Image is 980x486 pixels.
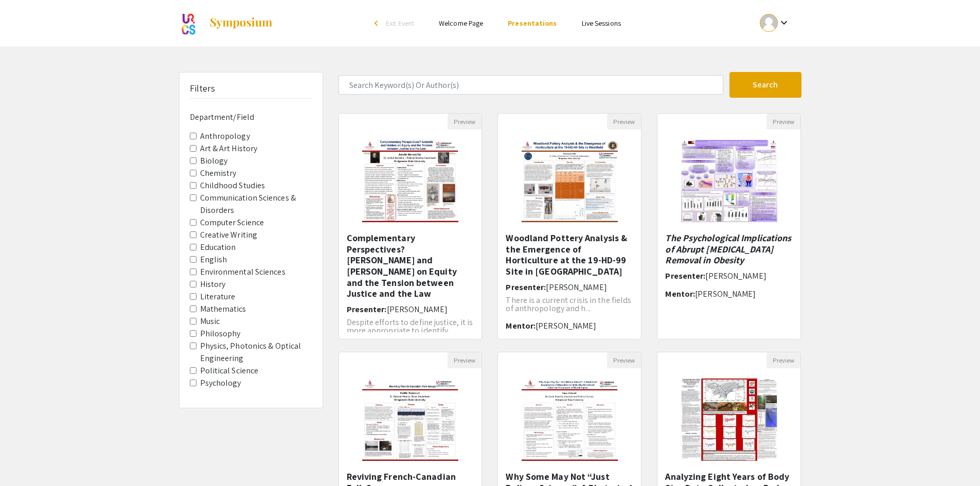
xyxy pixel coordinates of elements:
[8,440,44,478] iframe: Chat
[347,318,474,351] p: Despite efforts to define justice, it is more appropriate to identify tensions inherent to justic...
[200,303,246,315] label: Mathematics
[200,278,226,291] label: History
[200,340,312,365] label: Physics, Photonics & Optical Engineering
[190,112,312,122] h6: Department/Field
[179,10,199,36] img: ATP Symposium 2025
[546,282,607,293] span: [PERSON_NAME]
[511,368,628,471] img: <p><strong style="color: rgb(0, 0, 0);">Why Some May Not “Just Believe Science”: A Rhetorical Exa...
[209,17,273,29] img: Symposium by ForagerOne
[506,282,633,292] h6: Presenter:
[338,113,483,339] div: Open Presentation <p>Complementary Perspectives? Aristotle and Hobbes on Equity and the Tension b...
[200,266,286,278] label: Environmental Sciences
[338,75,723,95] input: Search Keyword(s) Or Author(s)
[190,83,216,94] h5: Filters
[607,114,641,130] button: Preview
[347,232,474,299] h5: Complementary Perspectives? [PERSON_NAME] and [PERSON_NAME] on Equity and the Tension between Jus...
[200,155,228,167] label: Biology
[749,11,801,34] button: Expand account dropdown
[200,217,264,229] label: Computer Science
[665,232,791,266] em: The Psychological Implications of Abrupt [MEDICAL_DATA] Removal in Obesity
[179,10,273,36] a: ATP Symposium 2025
[200,241,236,254] label: Education
[506,320,623,351] span: [PERSON_NAME] (Chemistry), Dr. [PERSON_NAME] (Anthropology)
[506,295,631,314] span: There is a current crisis in the fields of anthropology and h...
[607,352,641,368] button: Preview
[200,179,265,192] label: Childhood Studies
[448,114,482,130] button: Preview
[448,352,482,368] button: Preview
[729,72,801,98] button: Search
[200,315,220,328] label: Music
[511,130,628,232] img: <p>Woodland Pottery Analysis &amp; the Emergence of Horticulture at the 19-HD-99 Site in Westfiel...
[695,289,756,299] span: [PERSON_NAME]
[352,130,469,232] img: <p>Complementary Perspectives? Aristotle and Hobbes on Equity and the Tension between Justice and...
[200,377,241,389] label: Psychology
[200,167,237,179] label: Chemistry
[352,368,469,471] img: <p>Reviving French-Canadian Folk Songs</p>
[200,229,258,241] label: Creative Writing
[657,113,801,339] div: Open Presentation <p><strong style="color: rgb(0, 0, 0);"><em>The Psychological Implications of A...
[508,19,557,28] a: Presentations
[200,328,241,340] label: Philosophy
[705,271,766,281] span: [PERSON_NAME]
[767,114,800,130] button: Preview
[439,19,483,28] a: Welcome Page
[386,19,414,28] span: Exit Event
[582,19,621,28] a: Live Sessions
[497,113,642,339] div: Open Presentation <p>Woodland Pottery Analysis &amp; the Emergence of Horticulture at the 19-HD-9...
[200,254,227,266] label: English
[347,304,474,314] h6: Presenter:
[200,130,250,142] label: Anthropology
[200,192,312,217] label: Communication Sciences & Disorders
[665,289,695,299] span: Mentor:
[200,291,236,303] label: Literature
[767,352,800,368] button: Preview
[506,232,633,277] h5: Woodland Pottery Analysis & the Emergence of Horticulture at the 19-HD-99 Site in [GEOGRAPHIC_DATA]
[665,271,793,281] h6: Presenter:
[200,142,258,155] label: Art & Art History
[200,365,259,377] label: Political Science
[506,320,536,331] span: Mentor:
[671,368,788,471] img: <p><span style="color: rgb(0, 0, 0);">Analyzing Eight Years of Body Size Data Collected on Red-Ba...
[375,20,381,26] div: arrow_back_ios
[387,304,448,315] span: [PERSON_NAME]
[671,130,788,232] img: <p><strong style="color: rgb(0, 0, 0);"><em>The Psychological Implications of Abrupt Semaglutide ...
[778,16,790,29] mat-icon: Expand account dropdown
